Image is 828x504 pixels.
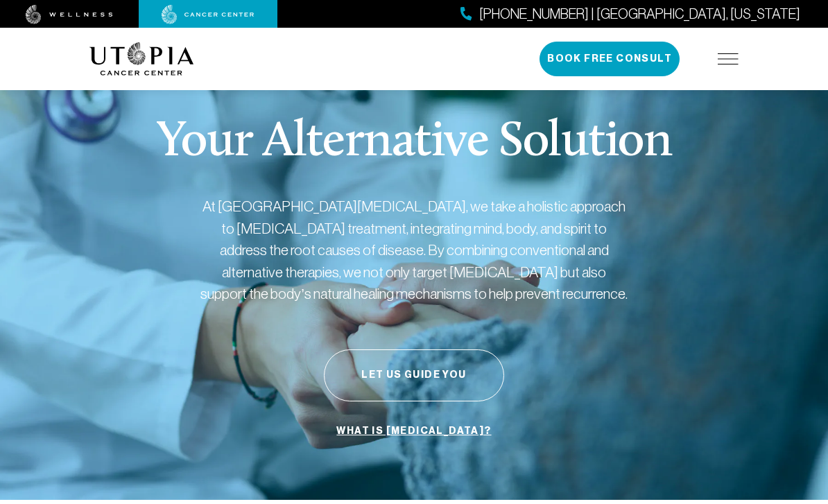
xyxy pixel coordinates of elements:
[156,118,671,168] p: Your Alternative Solution
[718,53,739,64] img: icon-hamburger
[540,42,680,76] button: Book Free Consult
[324,349,504,401] button: Let Us Guide You
[26,5,113,24] img: wellness
[333,418,494,444] a: What is [MEDICAL_DATA]?
[199,195,629,305] p: At [GEOGRAPHIC_DATA][MEDICAL_DATA], we take a holistic approach to [MEDICAL_DATA] treatment, inte...
[479,4,800,24] span: [PHONE_NUMBER] | [GEOGRAPHIC_DATA], [US_STATE]
[460,4,800,24] a: [PHONE_NUMBER] | [GEOGRAPHIC_DATA], [US_STATE]
[89,42,194,76] img: logo
[162,5,255,24] img: cancer center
